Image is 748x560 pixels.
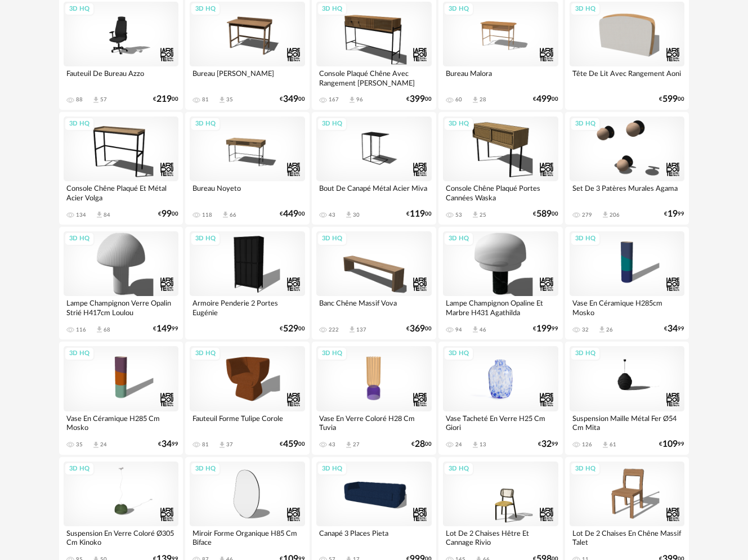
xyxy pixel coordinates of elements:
[317,347,347,361] div: 3D HQ
[95,210,104,219] span: Download icon
[230,212,236,218] div: 66
[536,96,552,103] span: 499
[317,462,347,476] div: 3D HQ
[190,66,305,89] div: Bureau [PERSON_NAME]
[59,227,183,339] a: 3D HQ Lampe Champignon Verre Opalin Strié H417cm Loulou 116 Download icon 68 €14999
[280,210,305,218] div: € 00
[598,325,606,334] span: Download icon
[443,296,558,319] div: Lampe Champignon Opaline Et Marbre H431 Agathilda
[190,462,221,476] div: 3D HQ
[668,210,678,218] span: 19
[582,441,592,448] div: 126
[444,347,474,361] div: 3D HQ
[190,411,305,434] div: Fauteuil Forme Tulipe Corole
[480,96,486,103] div: 28
[668,325,678,333] span: 34
[100,441,107,448] div: 24
[606,326,613,333] div: 26
[221,210,230,219] span: Download icon
[406,210,432,218] div: € 00
[190,181,305,204] div: Bureau Noyeto
[64,117,95,131] div: 3D HQ
[218,441,226,449] span: Download icon
[104,212,110,218] div: 84
[659,441,684,448] div: € 99
[480,441,486,448] div: 13
[156,325,172,333] span: 149
[601,210,610,219] span: Download icon
[76,326,86,333] div: 116
[312,342,436,454] a: 3D HQ Vase En Verre Coloré H28 Cm Tuvia 43 Download icon 27 €2800
[664,325,684,333] div: € 99
[455,326,462,333] div: 94
[283,325,298,333] span: 529
[664,210,684,218] div: € 99
[226,96,233,103] div: 35
[406,325,432,333] div: € 00
[64,2,95,16] div: 3D HQ
[190,117,221,131] div: 3D HQ
[444,117,474,131] div: 3D HQ
[202,212,212,218] div: 118
[480,212,486,218] div: 25
[312,227,436,339] a: 3D HQ Banc Chêne Massif Vova 222 Download icon 137 €36900
[565,342,689,454] a: 3D HQ Suspension Maille Métal Fer Ø54 Cm Mita 126 Download icon 61 €10999
[356,326,366,333] div: 137
[610,441,616,448] div: 61
[76,441,83,448] div: 35
[348,325,356,334] span: Download icon
[329,441,335,448] div: 43
[156,96,172,103] span: 219
[471,210,480,219] span: Download icon
[565,112,689,225] a: 3D HQ Set De 3 Patères Murales Agama 279 Download icon 206 €1999
[570,181,685,204] div: Set De 3 Patères Murales Agama
[317,2,347,16] div: 3D HQ
[570,296,685,319] div: Vase En Céramique H285cm Mosko
[64,296,179,319] div: Lampe Champignon Verre Opalin Strié H417cm Loulou
[570,232,601,246] div: 3D HQ
[444,2,474,16] div: 3D HQ
[190,2,221,16] div: 3D HQ
[64,462,95,476] div: 3D HQ
[444,232,474,246] div: 3D HQ
[64,526,179,549] div: Suspension En Verre Coloré Ø305 Cm Kinoko
[533,96,558,103] div: € 00
[570,526,685,549] div: Lot De 2 Chaises En Chêne Massif Talet
[565,227,689,339] a: 3D HQ Vase En Céramique H285cm Mosko 32 Download icon 26 €3499
[443,526,558,549] div: Lot De 2 Chaises Hêtre Et Cannage Rivio
[317,117,347,131] div: 3D HQ
[533,210,558,218] div: € 00
[536,325,552,333] span: 199
[158,210,178,218] div: € 00
[344,441,353,449] span: Download icon
[471,441,480,449] span: Download icon
[659,96,684,103] div: € 00
[316,181,432,204] div: Bout De Canapé Métal Acier Miva
[59,112,183,225] a: 3D HQ Console Chêne Plaqué Et Métal Acier Volga 134 Download icon 84 €9900
[570,462,601,476] div: 3D HQ
[162,441,172,448] span: 34
[317,232,347,246] div: 3D HQ
[444,462,474,476] div: 3D HQ
[218,96,226,104] span: Download icon
[438,227,563,339] a: 3D HQ Lampe Champignon Opaline Et Marbre H431 Agathilda 94 Download icon 46 €19999
[185,227,310,339] a: 3D HQ Armoire Penderie 2 Portes Eugénie €52900
[312,112,436,225] a: 3D HQ Bout De Canapé Métal Acier Miva 43 Download icon 30 €11900
[570,2,601,16] div: 3D HQ
[438,112,563,225] a: 3D HQ Console Chêne Plaqué Portes Cannées Waska 53 Download icon 25 €58900
[455,212,462,218] div: 53
[601,441,610,449] span: Download icon
[316,411,432,434] div: Vase En Verre Coloré H28 Cm Tuvia
[329,326,339,333] div: 222
[582,212,592,218] div: 279
[158,441,178,448] div: € 99
[541,441,552,448] span: 32
[280,325,305,333] div: € 00
[443,411,558,434] div: Vase Tacheté En Verre H25 Cm Giori
[471,325,480,334] span: Download icon
[280,441,305,448] div: € 00
[411,441,432,448] div: € 00
[570,117,601,131] div: 3D HQ
[582,326,589,333] div: 32
[455,96,462,103] div: 60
